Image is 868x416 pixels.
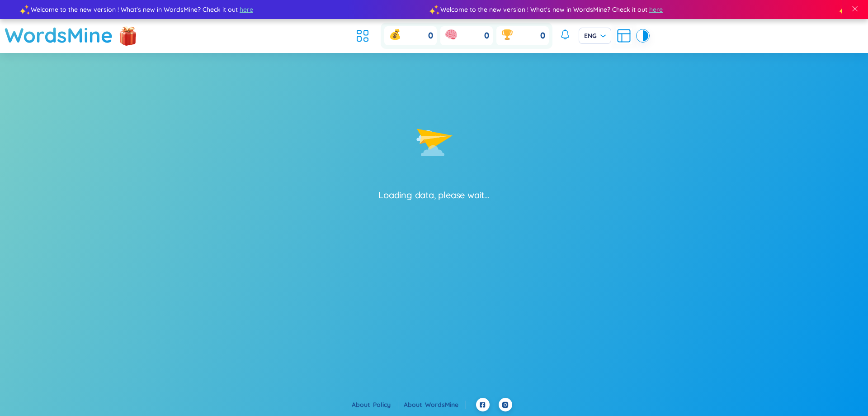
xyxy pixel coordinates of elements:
span: 0 [428,30,433,42]
div: Loading data, please wait... [378,189,489,201]
img: flashSalesIcon.a7f4f837.png [119,22,137,49]
div: Welcome to the new version ! What's new in WordsMine? Check it out [430,5,840,14]
span: here [646,5,659,14]
a: WordsMine [425,401,466,409]
span: 0 [484,30,489,42]
span: 0 [540,30,545,42]
div: About [404,400,466,410]
div: About [352,400,398,410]
a: WordsMine [5,19,113,51]
span: ENG [584,31,606,40]
a: Policy [373,401,398,409]
div: Welcome to the new version ! What's new in WordsMine? Check it out [21,5,430,14]
span: here [236,5,250,14]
